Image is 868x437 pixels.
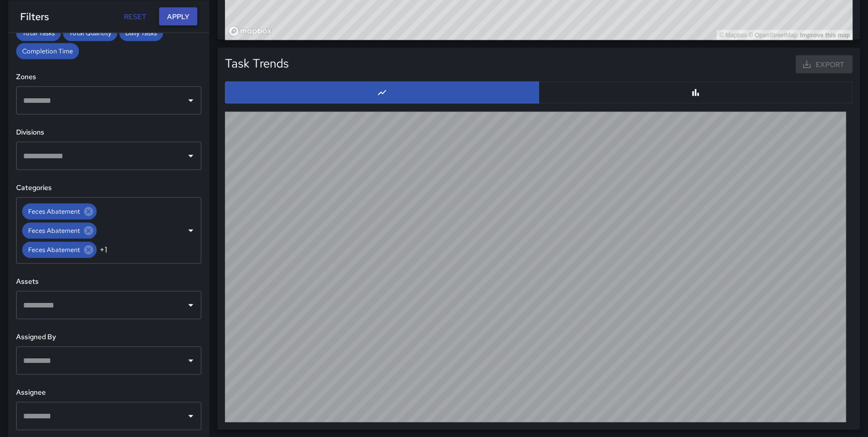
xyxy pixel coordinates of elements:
[538,81,852,103] button: Bar Chart
[225,55,289,71] h5: Task Trends
[119,28,163,37] span: Daily Tasks
[184,353,198,367] button: Open
[16,43,79,59] div: Completion Time
[22,224,86,236] span: Feces Abatement
[16,276,201,287] h6: Assets
[184,409,198,423] button: Open
[16,331,201,342] h6: Assigned By
[184,149,198,163] button: Open
[16,182,201,193] h6: Categories
[16,71,201,82] h6: Zones
[225,81,539,103] button: Line Chart
[16,127,201,138] h6: Divisions
[16,25,61,41] div: Total Tasks
[159,7,197,26] button: Apply
[22,241,97,258] div: Feces Abatement
[22,243,86,255] span: Feces Abatement
[184,223,198,237] button: Open
[100,243,107,255] span: +1
[22,203,97,219] div: Feces Abatement
[377,87,387,97] svg: Line Chart
[184,298,198,312] button: Open
[16,387,201,398] h6: Assignee
[184,93,198,107] button: Open
[16,28,61,37] span: Total Tasks
[22,205,86,217] span: Feces Abatement
[22,222,97,238] div: Feces Abatement
[119,7,151,26] button: Reset
[63,25,117,41] div: Total Quantity
[16,46,79,55] span: Completion Time
[63,28,117,37] span: Total Quantity
[119,25,163,41] div: Daily Tasks
[20,8,49,24] h6: Filters
[690,87,700,97] svg: Bar Chart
